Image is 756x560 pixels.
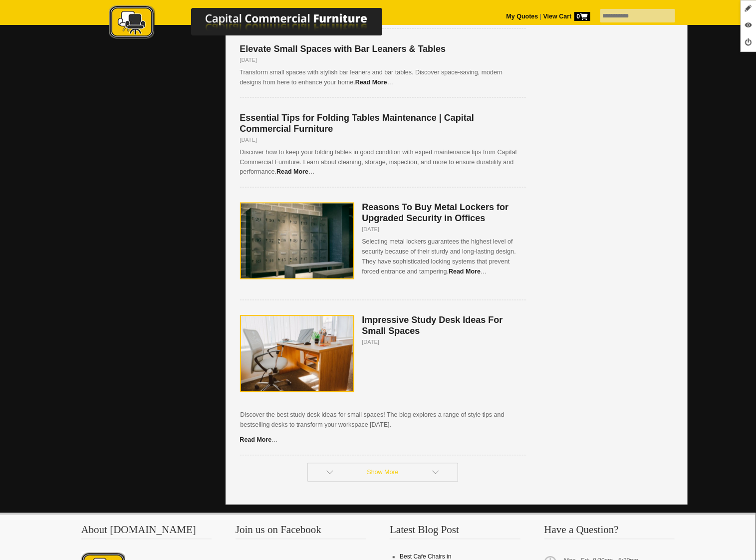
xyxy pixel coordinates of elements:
time: [DATE] [240,137,257,143]
a: Impressive Study Desk Ideas For Small Spaces [362,318,503,336]
a: Essential Tips for Folding Tables Maintenance | Capital Commercial Furniture [240,115,474,133]
span: Reasons To Buy Metal Lockers for Upgraded Security in Offices [362,203,509,224]
strong: View Cart [543,13,590,20]
time: [DATE] [362,339,380,345]
time: [DATE] [362,227,380,233]
img: Capital Commercial Furniture Logo [81,5,431,41]
img: Reasons To Buy Metal Lockers for Upgraded Security in Offices [240,203,354,280]
a: Read More [449,269,481,276]
a: Read More [276,169,308,176]
div: … [240,315,526,445]
a: Elevate Small Spaces with Bar Leaners & Tables [240,46,446,53]
h3: Latest Blog Post [390,525,520,540]
h3: About [DOMAIN_NAME] [81,525,212,540]
a: Show More [307,463,458,482]
a: My Quotes [506,13,538,20]
p: Transform small spaces with stylish bar leaners and bar tables. Discover space-saving, modern des... [240,67,526,87]
a: Read More [240,437,272,444]
img: Impressive Study Desk Ideas For Small Spaces [240,315,354,392]
h3: Have a Question? [544,525,675,540]
a: Capital Commercial Furniture Logo [81,5,431,44]
p: Selecting metal lockers guarantees the highest level of security because of their sturdy and long... [240,237,526,277]
a: Reasons To Buy Metal Lockers for Upgraded Security in Offices [362,205,509,223]
span: Essential Tips for Folding Tables Maintenance | Capital Commercial Furniture [240,113,474,134]
a: Read More [355,79,387,86]
span: 0 [574,12,590,21]
span: Impressive Study Desk Ideas For Small Spaces [362,315,503,336]
a: View Cart0 [541,13,590,20]
span: Elevate Small Spaces with Bar Leaners & Tables [240,44,446,54]
p: Discover how to keep your folding tables in good condition with expert maintenance tips from Capi... [240,147,526,177]
h3: Join us on Facebook [236,525,366,540]
td: Discover the best study desk ideas for small spaces! The blog explores a range of style tips and ... [240,405,526,435]
time: [DATE] [240,57,257,63]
